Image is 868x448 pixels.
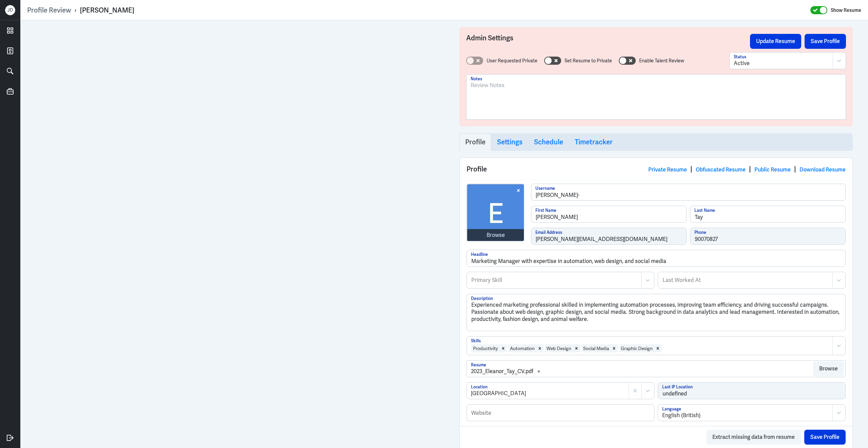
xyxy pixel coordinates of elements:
[754,166,791,173] a: Public Resume
[690,228,845,244] input: Phone
[487,57,537,64] label: User Requested Private
[508,344,544,353] div: AutomationRemove Automation
[544,344,581,353] div: Web DesignRemove Web Design
[80,6,134,15] div: [PERSON_NAME]
[531,184,845,200] input: Username
[648,166,687,173] a: Private Resume
[618,344,662,353] div: Graphic DesignRemove Graphic Design
[813,361,844,376] button: Browse
[467,184,524,241] img: avatar.jpg
[648,164,846,174] div: | | |
[466,34,750,49] h3: Admin Settings
[497,138,522,146] h3: Settings
[508,344,536,352] div: Automation
[467,294,845,331] textarea: Experienced marketing professional skilled in implementing automation processes, improving team e...
[467,250,845,266] input: Headline
[581,344,618,353] div: Social MediaRemove Social Media
[467,405,654,421] input: Website
[487,231,505,239] div: Browse
[706,430,801,445] button: Extract missing data from resume
[27,6,71,15] a: Profile Review
[471,344,499,352] div: Productivity
[460,158,852,180] div: Profile
[690,206,845,222] input: Last Name
[465,138,486,146] h3: Profile
[573,344,580,352] div: Remove Web Design
[654,344,662,352] div: Remove Graphic Design
[658,383,845,399] input: Last IP Location
[750,34,801,49] button: Update Resume
[619,344,654,352] div: Graphic Design
[471,367,533,375] div: 2023_Eleanor_Tay_CV.pdf
[531,206,686,222] input: First Name
[531,228,686,244] input: Email Address
[545,344,573,352] div: Web Design
[5,5,15,15] div: J D
[565,57,612,64] label: Set Resume to Private
[639,57,684,64] label: Enable Talent Review
[71,6,80,15] p: ›
[804,430,846,445] button: Save Profile
[534,138,563,146] h3: Schedule
[575,138,613,146] h3: Timetracker
[805,34,846,49] button: Save Profile
[499,344,507,352] div: Remove Productivity
[536,344,544,352] div: Remove Automation
[471,344,508,353] div: ProductivityRemove Productivity
[36,27,429,441] iframe: https://ppcdn.hiredigital.com/register/a4cc35a6/resumes/969544348/2023_Eleanor_Tay_CV.pdf?Expires...
[800,166,846,173] a: Download Resume
[581,344,610,352] div: Social Media
[696,166,746,173] a: Obfuscated Resume
[610,344,618,352] div: Remove Social Media
[831,6,861,15] label: Show Resume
